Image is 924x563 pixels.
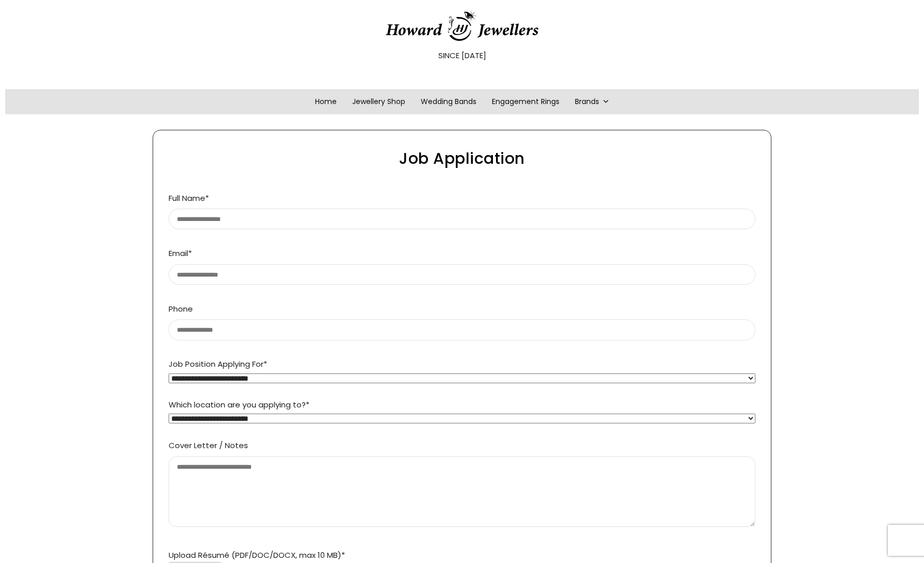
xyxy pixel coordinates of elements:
label: Job Position Applying For* [169,359,755,383]
label: Which location are you applying to?* [169,399,755,423]
a: Jewellery Shop [344,89,413,114]
input: Phone [169,319,755,340]
label: Full Name* [169,193,755,224]
a: Engagement Rings [484,89,567,114]
input: Full Name* [169,209,755,229]
a: Wedding Bands [413,89,484,114]
textarea: Cover Letter / Notes [169,456,755,527]
a: Brands [567,89,617,114]
p: SINCE [DATE] [5,49,919,62]
select: Which location are you applying to?* [169,414,755,423]
label: Phone [169,303,755,335]
a: Home [307,89,344,114]
select: Job Position Applying For* [169,373,755,383]
label: Email* [169,248,755,279]
label: Cover Letter / Notes [169,440,755,534]
h2: Job Application [158,151,766,166]
input: Email* [169,264,755,285]
img: HowardJewellersLogo-04 [385,10,539,42]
